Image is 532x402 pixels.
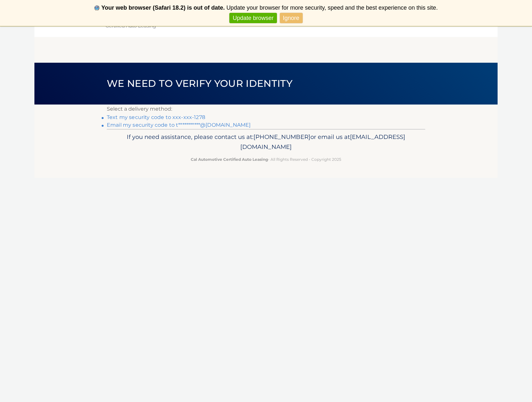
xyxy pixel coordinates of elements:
p: Select a delivery method: [107,105,425,114]
span: Update your browser for more security, speed and the best experience on this site. [226,5,438,11]
p: If you need assistance, please contact us at: or email us at [111,132,421,152]
span: We need to verify your identity [107,78,292,89]
a: Ignore [280,13,303,23]
b: Your web browser (Safari 18.2) is out of date. [101,5,225,11]
a: Update browser [229,13,277,23]
strong: Cal Automotive Certified Auto Leasing [191,157,268,162]
p: - All Rights Reserved - Copyright 2025 [111,156,421,163]
span: [PHONE_NUMBER] [253,133,310,141]
a: Text my security code to xxx-xxx-1278 [107,114,205,120]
